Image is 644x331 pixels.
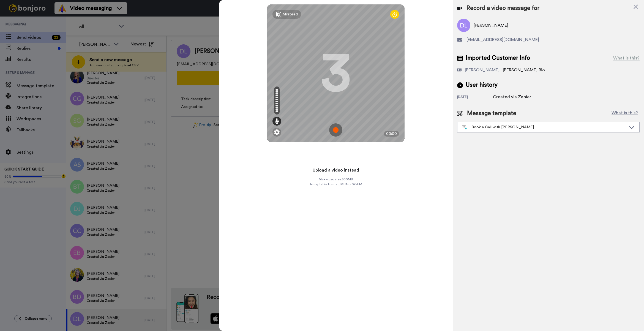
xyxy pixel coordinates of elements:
[384,131,399,137] div: 00:00
[8,12,102,30] div: message notification from Grant, 9w ago. Thanks for being with us for 4 months - it's flown by! H...
[466,54,530,62] span: Imported Customer Info
[465,67,500,73] div: [PERSON_NAME]
[462,124,626,130] div: Book a Call with [PERSON_NAME]
[613,55,640,61] div: What is this?
[457,95,493,100] div: [DATE]
[321,53,351,94] div: 3
[12,17,21,25] img: Profile image for Grant
[462,125,467,130] img: nextgen-template.svg
[467,109,516,118] span: Message template
[24,16,95,21] p: Thanks for being with us for 4 months - it's flown by! How can we make the next 4 months even bet...
[319,177,353,181] span: Max video size: 500 MB
[503,68,545,72] span: [PERSON_NAME] Bio
[329,123,342,137] img: ic_record_start.svg
[311,167,361,174] button: Upload a video instead
[493,94,531,100] div: Created via Zapier
[274,129,280,135] img: ic_gear.svg
[310,182,362,186] span: Acceptable format: MP4 or WebM
[466,36,539,43] span: [EMAIL_ADDRESS][DOMAIN_NAME]
[610,109,640,118] button: What is this?
[466,81,498,89] span: User history
[24,21,95,26] p: Message from Grant, sent 9w ago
